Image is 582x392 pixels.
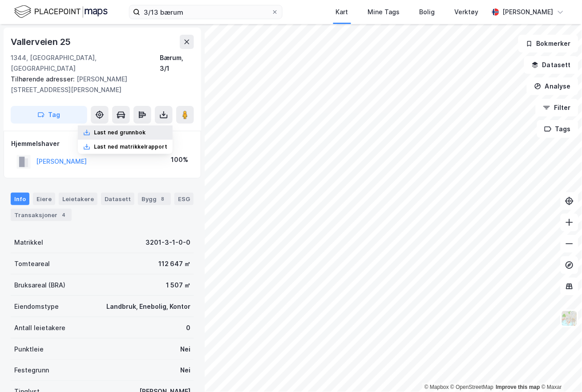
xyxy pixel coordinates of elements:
span: Tilhørende adresser: [11,75,77,83]
div: Kart [336,7,348,17]
button: Analyse [527,77,578,95]
iframe: Chat Widget [538,349,582,392]
div: Vallerveien 25 [11,35,73,49]
div: Punktleie [14,344,44,355]
img: logo.f888ab2527a4732fd821a326f86c7f29.svg [14,4,108,20]
div: 0 [186,323,190,333]
div: Kontrollprogram for chat [538,349,582,392]
div: Festegrunn [14,365,49,376]
div: 4 [59,210,68,219]
div: Mine Tags [368,7,400,17]
div: Bruksareal (BRA) [14,280,65,291]
div: Bolig [420,7,435,17]
div: 3201-3-1-0-0 [145,237,190,248]
div: Tomteareal [14,259,50,269]
div: Bygg [138,193,171,205]
div: 112 647 ㎡ [158,259,190,269]
button: Tags [537,120,578,138]
img: Z [561,310,578,327]
div: Info [11,193,29,205]
div: Eiere [33,193,55,205]
div: Eiendomstype [14,301,59,312]
div: Landbruk, Enebolig, Kontor [106,301,190,312]
div: 1344, [GEOGRAPHIC_DATA], [GEOGRAPHIC_DATA] [11,53,160,74]
button: Filter [536,99,578,117]
div: 8 [158,194,167,203]
div: Last ned grunnbok [94,129,145,136]
div: Matrikkel [14,237,43,248]
div: Antall leietakere [14,323,65,333]
div: ESG [174,193,194,205]
div: Nei [180,344,190,355]
div: Bærum, 3/1 [160,53,194,74]
div: Last ned matrikkelrapport [94,143,167,150]
div: [PERSON_NAME] [503,7,554,17]
button: Tag [11,106,87,124]
div: [PERSON_NAME][STREET_ADDRESS][PERSON_NAME] [11,74,187,95]
div: Nei [180,365,190,376]
div: Leietakere [59,193,97,205]
div: 1 507 ㎡ [166,280,190,291]
input: Søk på adresse, matrikkel, gårdeiere, leietakere eller personer [140,5,271,19]
div: Transaksjoner [11,209,72,221]
div: Datasett [101,193,134,205]
button: Datasett [524,56,578,74]
button: Bokmerker [518,35,578,53]
div: 100% [171,154,188,165]
a: Mapbox [424,384,449,391]
a: OpenStreetMap [451,384,494,391]
a: Improve this map [496,384,540,391]
div: Verktøy [455,7,479,17]
div: Hjemmelshaver [11,138,194,149]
